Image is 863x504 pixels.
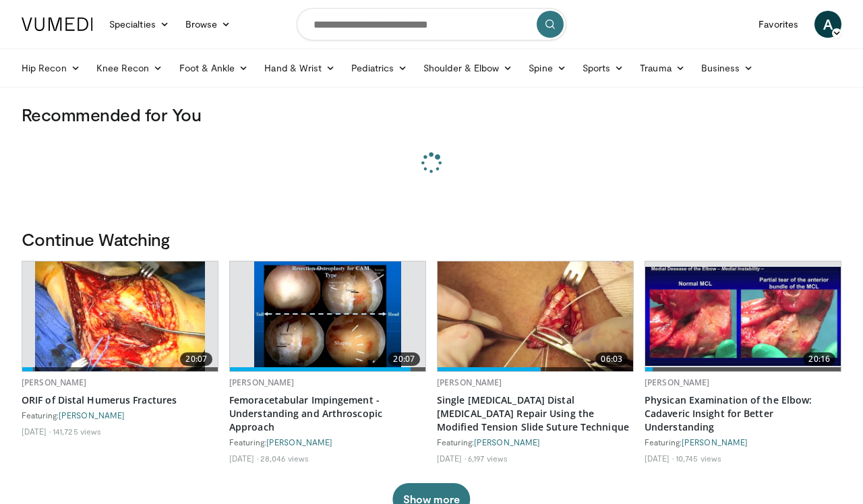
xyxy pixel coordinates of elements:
[88,55,171,82] a: Knee Recon
[682,437,748,447] a: [PERSON_NAME]
[343,55,415,82] a: Pediatrics
[229,453,258,464] li: [DATE]
[229,393,426,434] a: Femoracetabular Impingement - Understanding and Arthroscopic Approach
[645,437,841,447] div: Featuring:
[254,261,401,371] img: 410288_3.png.620x360_q85_upscale.jpg
[645,393,841,434] a: Physican Examination of the Elbow: Cadaveric Insight for Better Understanding
[229,437,426,447] div: Featuring:
[468,453,508,464] li: 6,197 views
[645,267,841,367] img: e77bf50f-54f1-4654-a198-5d259888286b.620x360_q85_upscale.jpg
[256,55,343,82] a: Hand & Wrist
[177,11,239,38] a: Browse
[101,11,177,38] a: Specialties
[13,55,88,82] a: Hip Recon
[22,377,87,388] a: [PERSON_NAME]
[438,261,633,371] img: 9b11c74b-5673-4925-a30f-7a2cb3acd2f8.620x360_q85_upscale.jpg
[645,453,674,464] li: [DATE]
[297,8,566,40] input: Search topics, interventions
[803,352,835,366] span: 20:16
[645,261,841,371] a: 20:16
[474,437,540,447] a: [PERSON_NAME]
[437,437,634,447] div: Featuring:
[22,228,841,250] h3: Continue Watching
[415,55,520,82] a: Shoulder & Elbow
[574,55,632,82] a: Sports
[53,426,101,437] li: 141,725 views
[171,55,257,82] a: Foot & Ankle
[59,410,125,420] a: [PERSON_NAME]
[22,393,218,407] a: ORIF of Distal Humerus Fractures
[22,18,93,31] img: VuMedi Logo
[438,261,633,371] a: 06:03
[22,426,51,437] li: [DATE]
[35,261,205,371] img: orif-sanch_3.png.620x360_q85_upscale.jpg
[260,453,309,464] li: 28,046 views
[229,377,295,388] a: [PERSON_NAME]
[693,55,762,82] a: Business
[595,352,628,366] span: 06:03
[750,11,806,38] a: Favorites
[266,437,332,447] a: [PERSON_NAME]
[180,352,212,366] span: 20:07
[22,261,218,371] a: 20:07
[437,453,466,464] li: [DATE]
[520,55,574,82] a: Spine
[632,55,693,82] a: Trauma
[814,11,841,38] a: A
[437,393,634,434] a: Single [MEDICAL_DATA] Distal [MEDICAL_DATA] Repair Using the Modified Tension Slide Suture Technique
[676,453,721,464] li: 10,745 views
[388,352,420,366] span: 20:07
[437,377,502,388] a: [PERSON_NAME]
[22,104,841,125] h3: Recommended for You
[22,410,218,420] div: Featuring:
[645,377,710,388] a: [PERSON_NAME]
[230,261,425,371] a: 20:07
